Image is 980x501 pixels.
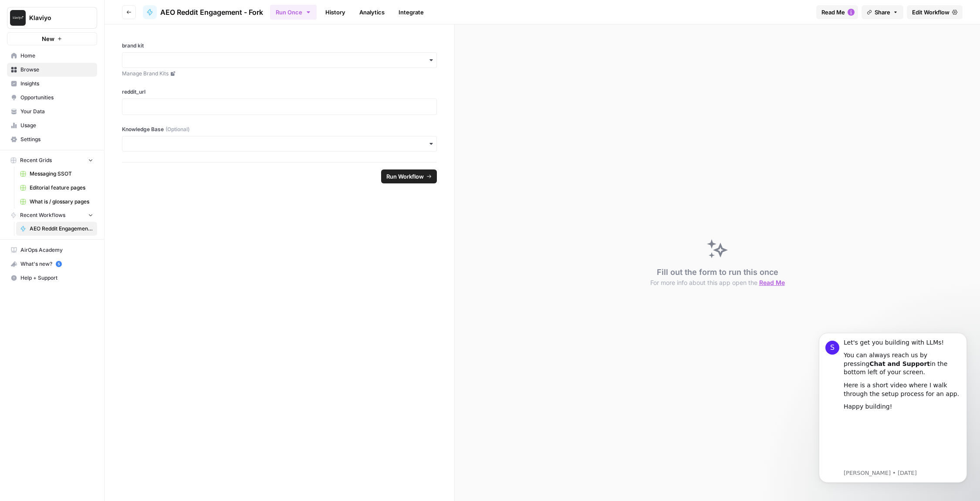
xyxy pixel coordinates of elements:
[20,52,93,60] span: Home
[160,7,263,17] span: AEO Reddit Engagement - Fork
[7,49,97,63] a: Home
[7,63,97,77] a: Browse
[806,320,980,497] iframe: Intercom notifications message
[122,70,437,78] a: Manage Brand Kits
[122,88,437,96] label: reddit_url
[7,32,97,45] button: New
[393,5,429,19] a: Integrate
[30,170,93,178] span: Messaging SSOT
[7,91,97,105] a: Opportunities
[30,184,93,192] span: Editorial feature pages
[7,132,97,146] a: Settings
[20,135,93,143] span: Settings
[7,118,97,132] a: Usage
[907,5,963,19] a: Edit Workflow
[7,77,97,91] a: Insights
[16,167,97,181] a: Messaging SSOT
[650,278,785,287] button: For more info about this app open the Read Me
[381,169,437,183] button: Run Workflow
[10,10,26,26] img: Klaviyo Logo
[20,66,93,74] span: Browse
[20,211,65,219] span: Recent Workflows
[20,108,93,115] span: Your Data
[270,5,317,20] button: Run Once
[38,149,155,157] p: Message from Steven, sent 2d ago
[354,5,390,19] a: Analytics
[16,222,97,236] a: AEO Reddit Engagement - Fork
[20,80,93,88] span: Insights
[20,246,93,254] span: AirOps Academy
[7,243,97,257] a: AirOps Academy
[7,257,97,271] button: What's new? 5
[7,7,97,29] button: Workspace: Klaviyo
[56,261,62,267] a: 5
[821,8,845,17] span: Read Me
[7,154,97,167] button: Recent Grids
[143,5,263,19] a: AEO Reddit Engagement - Fork
[759,279,785,286] span: Read Me
[29,14,82,22] span: Klaviyo
[7,257,97,271] div: What's new?
[57,262,60,266] text: 5
[16,181,97,195] a: Editorial feature pages
[20,274,93,282] span: Help + Support
[862,5,903,19] button: Share
[875,8,890,17] span: Share
[7,271,97,285] button: Help + Support
[122,42,437,50] label: brand kit
[20,94,93,102] span: Opportunities
[30,225,93,233] span: AEO Reddit Engagement - Fork
[7,209,97,222] button: Recent Workflows
[30,198,93,206] span: What is / glossary pages
[20,156,52,164] span: Recent Grids
[42,34,54,43] span: New
[122,125,437,133] label: Knowledge Base
[386,172,424,181] span: Run Workflow
[320,5,351,19] a: History
[20,122,93,129] span: Usage
[650,266,785,287] div: Fill out the form to run this once
[38,96,155,148] iframe: youtube
[16,195,97,209] a: What is / glossary pages
[816,5,858,19] button: Read Me
[166,125,189,133] span: (Optional)
[912,8,950,17] span: Edit Workflow
[7,105,97,118] a: Your Data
